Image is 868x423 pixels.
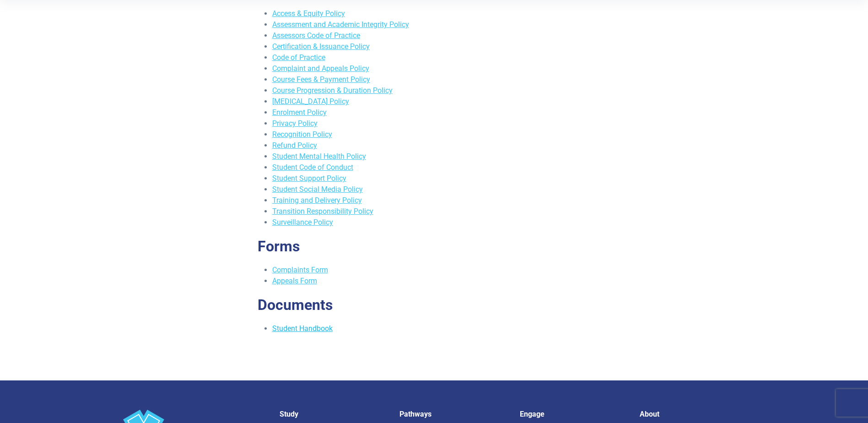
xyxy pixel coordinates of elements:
a: Assessment and Academic Integrity Policy [272,20,409,29]
a: Student Mental Health Policy [272,152,366,161]
a: Student Support Policy [272,174,346,183]
a: Privacy Policy [272,119,318,128]
h5: About [640,410,749,418]
a: Complaints Form [272,266,328,274]
a: Student Social Media Policy [272,185,363,194]
a: Transition Responsibility Policy [272,207,373,216]
a: Student Handbook [272,324,333,333]
a: Assessors Code of Practice [272,31,360,40]
a: Refund Policy [272,141,317,150]
h5: Pathways [399,410,509,418]
a: Appeals Form [272,277,317,285]
h2: Forms [258,238,611,255]
a: Surveillance Policy [272,218,333,227]
h5: Engage [520,410,629,418]
a: [MEDICAL_DATA] Policy [272,97,349,106]
a: Training and Delivery Policy [272,196,362,205]
a: Access & Equity Policy [272,9,345,18]
a: Certification & Issuance Policy [272,42,370,51]
h5: Study [280,410,389,418]
a: Complaint and Appeals Policy [272,64,369,73]
a: Enrolment Policy [272,108,327,117]
a: Course Progression & Duration Policy [272,86,393,95]
a: Recognition Policy [272,130,332,139]
a: Student Code of Conduct [272,163,353,172]
a: Code of Practice [272,53,325,62]
h2: Documents [258,296,611,314]
a: Course Fees & Payment Policy [272,75,370,84]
